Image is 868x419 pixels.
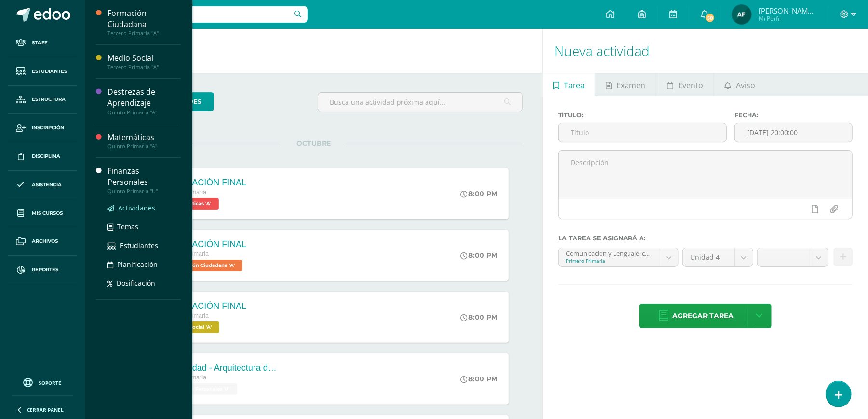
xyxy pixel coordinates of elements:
input: Busca una actividad próxima aquí... [318,93,523,112]
a: Estudiantes [8,57,77,86]
span: Evento [678,74,703,97]
span: Asistencia [32,181,62,189]
span: Temas [117,222,138,231]
a: Medio SocialTercero Primaria "A" [107,53,181,70]
div: Tercero Primaria "A" [107,64,181,70]
a: Estudiantes [107,240,181,251]
div: Formación Ciudadana [107,8,181,30]
a: Inscripción [8,114,77,142]
a: Temas [107,221,181,232]
span: Archivos [32,237,58,245]
a: Actividades [107,202,181,213]
input: Fecha de entrega [735,123,852,142]
div: Medio Social [107,53,181,64]
div: Matemáticas [107,132,181,143]
a: Tarea [543,73,595,96]
span: Mi Perfil [759,14,816,23]
span: Aviso [736,74,755,97]
h1: Nueva actividad [554,29,856,73]
label: Título: [558,112,727,119]
h1: Actividades [96,29,531,73]
a: Destrezas de AprendizajeQuinto Primaria "A" [107,86,181,115]
span: Unidad 4 [690,248,727,266]
input: Busca un usuario... [91,6,308,23]
span: Planificación [117,260,158,269]
a: Evento [656,73,714,96]
a: Planificación [107,259,181,270]
div: EVALUACIÓN FINAL [164,239,247,250]
span: Formación Ciudadana 'A' [164,260,242,271]
a: Soporte [12,376,73,389]
span: Estructura [32,96,66,103]
div: 8:00 PM [460,313,497,321]
a: Asistencia [8,171,77,199]
div: Tercero Primaria "A" [107,30,181,37]
a: Finanzas PersonalesQuinto Primaria "U" [107,166,181,195]
span: Disciplina [32,153,60,160]
div: Quinto Primaria "A" [107,143,181,150]
span: Estudiantes [32,68,67,75]
span: Agregar tarea [672,304,734,328]
span: Reportes [32,266,58,274]
div: Mentalidad - Arquitectura de Mi Destino [164,363,280,373]
span: Tarea [564,74,585,97]
a: Examen [595,73,655,96]
span: Staff [32,39,47,47]
a: Archivos [8,227,77,256]
span: Estudiantes [120,241,158,250]
a: Staff [8,29,77,57]
div: Finanzas Personales [107,166,181,188]
span: [PERSON_NAME][US_STATE] [759,6,816,15]
a: Dosificación [107,278,181,289]
label: La tarea se asignará a: [558,235,853,242]
input: Título [559,123,726,142]
div: Destrezas de Aprendizaje [107,86,181,109]
a: Reportes [8,256,77,284]
div: EVALUACIÓN FINAL [164,178,247,188]
div: Comunicación y Lenguaje 'compound--Comunicación y [GEOGRAPHIC_DATA]' [566,248,653,257]
span: Examen [616,74,645,97]
a: Formación CiudadanaTercero Primaria "A" [107,8,181,37]
div: Quinto Primaria "U" [107,188,181,195]
a: Mis cursos [8,199,77,228]
a: Estructura [8,86,77,114]
a: Unidad 4 [683,248,753,266]
span: Finanzas Personales 'U' [164,383,237,395]
a: MatemáticasQuinto Primaria "A" [107,132,181,150]
div: 8:00 PM [460,189,497,198]
span: Actividades [118,203,155,212]
a: Comunicación y Lenguaje 'compound--Comunicación y [GEOGRAPHIC_DATA]'Primero Primaria [559,248,678,266]
span: Mis cursos [32,209,63,217]
span: Dosificación [117,279,155,288]
div: EVALUACIÓN FINAL [164,301,247,311]
span: 58 [705,13,715,23]
span: Soporte [39,379,62,386]
label: Fecha: [734,112,853,119]
span: Cerrar panel [27,406,64,413]
div: 8:00 PM [460,251,497,260]
a: Aviso [714,73,766,96]
div: Primero Primaria [566,257,653,264]
img: d3b41b5dbcd8c03882805bf00be4cfb8.png [732,5,751,24]
a: Disciplina [8,142,77,171]
div: Quinto Primaria "A" [107,109,181,116]
span: Inscripción [32,124,64,132]
div: 8:00 PM [460,375,497,383]
span: OCTUBRE [281,139,347,148]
